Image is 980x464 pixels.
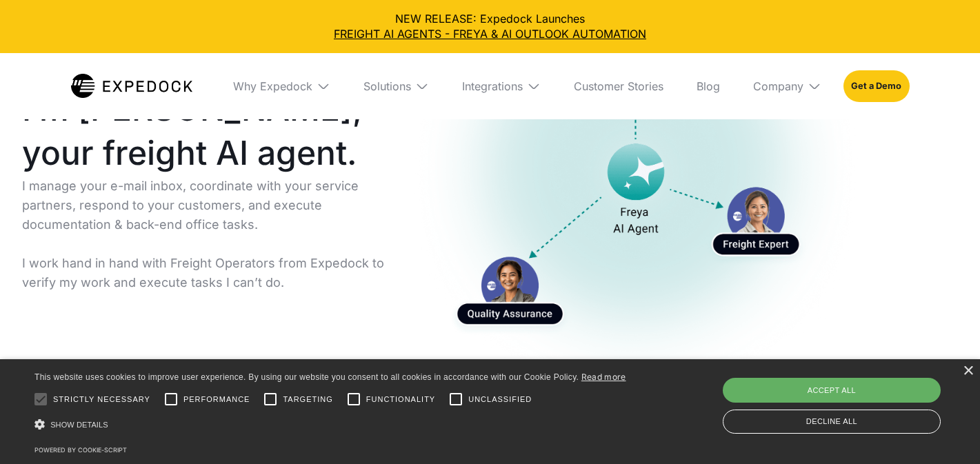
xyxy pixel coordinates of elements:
[563,53,674,119] a: Customer Stories
[22,176,389,292] p: I manage your e-mail inbox, coordinate with your service partners, respond to your customers, and...
[723,378,941,403] div: Accept all
[686,53,731,119] a: Blog
[222,53,341,119] div: Why Expedock
[911,398,980,464] iframe: Chat Widget
[723,410,941,434] div: Decline all
[352,53,440,119] div: Solutions
[462,79,523,93] div: Integrations
[843,70,909,102] a: Get a Demo
[183,394,250,405] span: Performance
[451,53,552,119] div: Integrations
[363,79,411,93] div: Solutions
[581,372,626,382] a: Read more
[233,79,312,93] div: Why Expedock
[22,87,389,175] h1: I’m [PERSON_NAME], your freight AI agent.
[11,11,969,42] div: NEW RELEASE: Expedock Launches
[53,394,150,405] span: Strictly necessary
[753,79,803,93] div: Company
[34,446,127,454] a: Powered by cookie-script
[34,415,626,434] div: Show details
[34,372,579,382] span: This website uses cookies to improve user experience. By using our website you consent to all coo...
[742,53,832,119] div: Company
[468,394,532,405] span: Unclassified
[11,26,969,41] a: FREIGHT AI AGENTS - FREYA & AI OUTLOOK AUTOMATION
[366,394,435,405] span: Functionality
[50,421,108,429] span: Show details
[963,366,973,376] div: Close
[283,394,332,405] span: Targeting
